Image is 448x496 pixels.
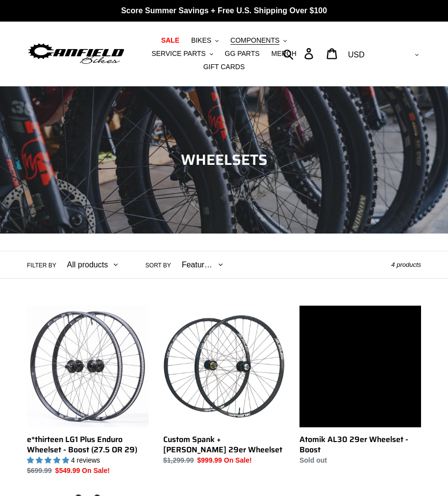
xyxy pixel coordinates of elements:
button: SERVICE PARTS [147,47,218,60]
a: GG PARTS [220,47,265,60]
span: SALE [161,36,179,45]
label: Sort by [146,261,171,270]
span: 4 products [391,261,421,268]
span: BIKES [191,36,211,45]
button: BIKES [186,34,224,47]
a: GIFT CARDS [199,60,250,74]
button: COMPONENTS [225,34,292,47]
span: COMPONENTS [230,36,279,45]
img: Canfield Bikes [27,41,125,66]
span: WHEELSETS [181,148,268,171]
span: GG PARTS [225,50,260,58]
label: Filter by [27,261,56,270]
span: GIFT CARDS [203,63,245,71]
a: MERCH [266,47,301,60]
span: MERCH [271,50,296,58]
span: SERVICE PARTS [151,50,205,58]
a: SALE [156,34,184,47]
